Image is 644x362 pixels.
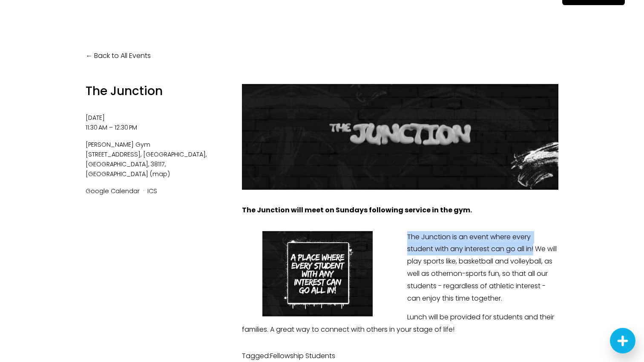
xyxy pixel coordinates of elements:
a: Back to All Events [86,50,151,62]
time: 11:30 AM [86,123,107,132]
p: Lunch will be provided for students and their families. A great way to connect with others in you... [242,311,558,336]
time: 12:30 PM [115,123,137,132]
span: [GEOGRAPHIC_DATA] [86,170,148,178]
span: [PERSON_NAME] Gym [86,140,227,150]
a: (map) [150,170,170,178]
li: Tagged: [242,350,558,362]
a: Google Calendar [86,187,140,195]
a: Fellowship Students [270,351,335,361]
time: [DATE] [86,113,105,122]
h1: The Junction [86,84,227,98]
p: The Junction is an event where every student with any interest can go all in! We will play sports... [242,231,558,305]
span: [STREET_ADDRESS] [86,150,143,159]
span: [GEOGRAPHIC_DATA], [GEOGRAPHIC_DATA], 38117 [86,150,207,168]
strong: The Junction will meet on Sundays following service in the gym. [242,205,472,215]
a: ICS [147,187,157,195]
